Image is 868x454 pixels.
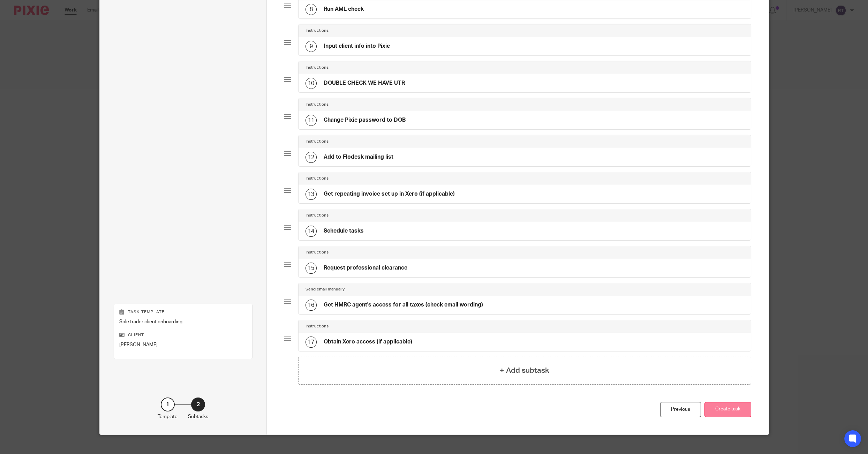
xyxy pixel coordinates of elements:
h4: Send email manually [305,287,345,292]
p: Template [158,413,178,420]
div: 17 [305,336,317,348]
h4: DOUBLE CHECK WE HAVE UTR [324,80,405,87]
div: 10 [305,78,317,89]
h4: Request professional clearance [324,264,407,272]
div: 15 [305,263,317,274]
div: 9 [305,41,317,52]
h4: Obtain Xero access (if applicable) [324,338,412,346]
div: 13 [305,189,317,200]
h4: Instructions [305,213,329,218]
p: Sole trader client onboarding [119,318,247,325]
h4: Get HMRC agent's access for all taxes (check email wording) [324,301,483,309]
p: Task template [119,309,247,315]
h4: Schedule tasks [324,227,364,235]
div: 14 [305,226,317,237]
h4: Input client info into Pixie [324,43,390,50]
p: Client [119,332,247,338]
div: 2 [191,398,205,411]
p: [PERSON_NAME] [119,341,247,348]
div: 16 [305,300,317,311]
button: Create task [704,402,751,417]
h4: Instructions [305,65,329,70]
h4: Instructions [305,250,329,255]
h4: Instructions [305,28,329,33]
div: 11 [305,115,317,126]
div: 1 [161,398,175,411]
h4: Change Pixie password to DOB [324,116,406,124]
h4: Instructions [305,324,329,329]
h4: Get repeating invoice set up in Xero (if applicable) [324,190,455,198]
div: 8 [305,4,317,15]
h4: Instructions [305,139,329,144]
h4: Add to Flodesk mailing list [324,153,393,161]
div: 12 [305,152,317,163]
h4: Run AML check [324,6,364,13]
h4: + Add subtask [500,365,549,376]
h4: Instructions [305,102,329,107]
div: Previous [660,402,701,417]
h4: Instructions [305,176,329,181]
p: Subtasks [188,413,208,420]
